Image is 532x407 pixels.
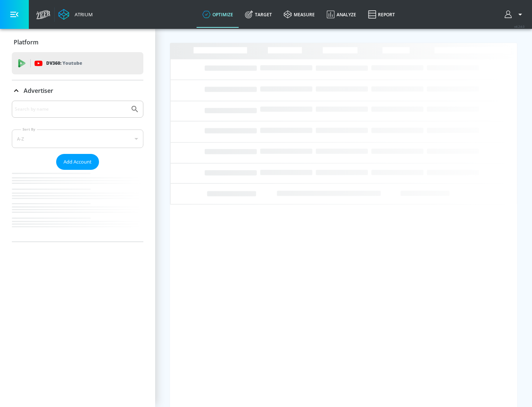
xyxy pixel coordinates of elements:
p: Platform [14,38,38,46]
p: DV360: [46,59,82,67]
span: Add Account [64,158,92,166]
div: A-Z [12,129,143,148]
p: Youtube [62,59,82,67]
label: Sort By [21,127,37,132]
input: Search by name [15,104,127,114]
nav: list of Advertiser [12,170,143,242]
a: measure [278,1,321,28]
a: Report [362,1,401,28]
span: v 4.24.0 [514,24,525,28]
a: Atrium [58,9,93,20]
div: Advertiser [12,80,143,101]
div: Platform [12,32,143,53]
div: Advertiser [12,101,143,242]
a: optimize [197,1,239,28]
div: Atrium [72,11,93,18]
a: Target [239,1,278,28]
button: Add Account [56,154,99,170]
div: DV360: Youtube [12,52,143,74]
a: Analyze [321,1,362,28]
p: Advertiser [24,87,53,95]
